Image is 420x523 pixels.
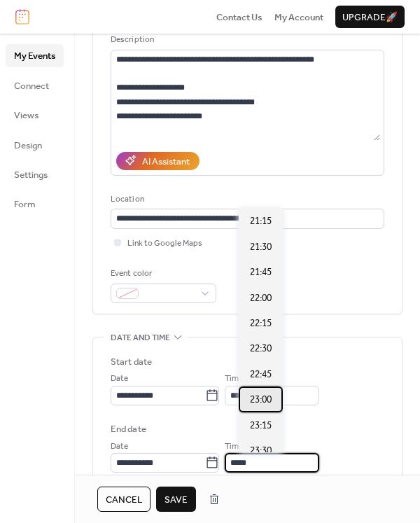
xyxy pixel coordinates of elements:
a: Connect [6,74,64,97]
span: Time [225,372,243,386]
span: Date [111,372,128,386]
span: 21:15 [250,214,272,228]
a: Views [6,104,64,126]
span: Link to Google Maps [127,237,202,251]
div: Start date [111,355,152,369]
span: Settings [14,168,48,182]
span: 23:00 [250,393,272,407]
span: Cancel [106,493,142,507]
div: AI Assistant [142,155,190,169]
span: Contact Us [216,11,262,25]
span: 21:45 [250,265,272,279]
a: Settings [6,163,64,186]
div: Description [111,33,381,47]
div: Location [111,193,381,207]
span: Date and time [111,331,170,345]
span: 23:30 [250,444,272,458]
span: My Events [14,49,55,63]
span: 22:00 [250,291,272,305]
a: Form [6,193,64,215]
div: Event color [111,267,213,281]
span: Time [225,440,243,454]
span: Date [111,440,128,454]
span: Save [164,493,188,507]
span: 23:15 [250,419,272,433]
span: Connect [14,79,49,93]
a: Contact Us [216,10,262,24]
span: 22:15 [250,316,272,330]
span: Form [14,197,36,211]
span: My Account [274,11,323,25]
button: Cancel [97,487,150,512]
div: End date [111,422,146,436]
span: Design [14,139,42,153]
span: Upgrade 🚀 [342,11,398,25]
a: Design [6,134,64,156]
span: 22:45 [250,368,272,382]
a: My Account [274,10,323,24]
button: AI Assistant [116,152,199,170]
span: 22:30 [250,342,272,356]
span: Views [14,109,38,123]
a: My Events [6,44,64,67]
button: Save [156,487,196,512]
img: logo [15,9,29,25]
span: 21:30 [250,240,272,254]
button: Upgrade🚀 [335,6,405,28]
